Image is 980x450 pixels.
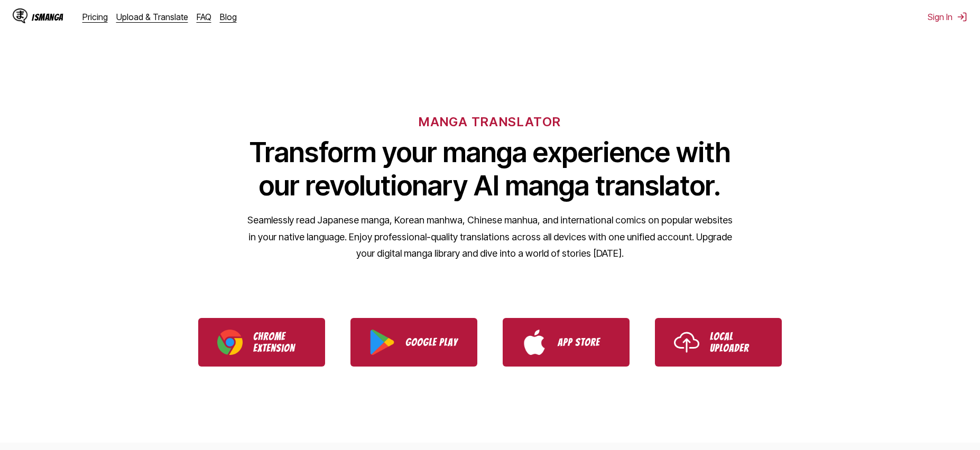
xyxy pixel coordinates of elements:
p: Local Uploader [710,331,763,354]
img: Sign out [957,12,967,22]
a: Upload & Translate [116,12,188,22]
p: App Store [558,336,611,348]
div: IsManga [32,12,63,22]
p: Seamlessly read Japanese manga, Korean manhwa, Chinese manhua, and international comics on popula... [247,212,733,262]
a: IsManga LogoIsManga [13,8,82,25]
h6: MANGA TRANSLATOR [419,114,561,129]
a: Pricing [82,12,108,22]
img: Upload icon [674,330,699,355]
a: Blog [220,12,237,22]
a: Download IsManga Chrome Extension [198,318,325,367]
img: IsManga Logo [13,8,27,23]
button: Sign In [928,12,967,22]
a: Use IsManga Local Uploader [655,318,782,367]
p: Chrome Extension [253,331,306,354]
a: Download IsManga from App Store [503,318,630,367]
img: App Store logo [522,330,547,355]
a: FAQ [197,12,211,22]
img: Google Play logo [369,330,395,355]
a: Download IsManga from Google Play [350,318,477,367]
p: Google Play [405,336,458,348]
img: Chrome logo [217,330,243,355]
h1: Transform your manga experience with our revolutionary AI manga translator. [247,136,733,202]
